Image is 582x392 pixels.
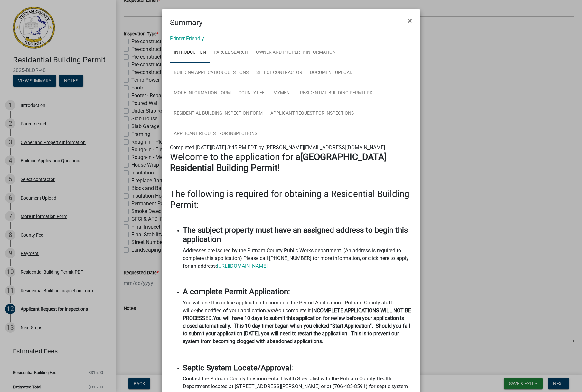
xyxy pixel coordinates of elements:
[296,83,379,104] a: Residential Building Permit PDF
[183,226,408,244] strong: The subject property must have an assigned address to begin this application
[306,63,356,83] a: Document Upload
[183,307,411,321] strong: INCOMPLETE APPLICATIONS WILL NOT BE PROCESSED
[408,16,412,25] span: ×
[210,42,252,63] a: Parcel search
[266,307,276,313] i: until
[403,12,417,30] button: Close
[170,17,202,28] h4: Summary
[191,307,198,313] i: not
[183,247,412,270] p: Addresses are issued by the Putnam County Public Works department. (An address is required to com...
[170,145,385,151] span: Completed [DATE][DATE] 3:45 PM EDT by [PERSON_NAME][EMAIL_ADDRESS][DOMAIN_NAME]
[268,83,296,104] a: Payment
[252,63,306,83] a: Select contractor
[235,83,268,104] a: County Fee
[183,363,412,373] h4: :
[217,263,268,269] a: [URL][DOMAIN_NAME]
[183,287,290,296] strong: A complete Permit Application:
[170,103,267,124] a: Residential Building Inspection Form
[170,152,386,173] strong: [GEOGRAPHIC_DATA] Residential Building Permit!
[252,42,340,63] a: Owner and Property Information
[170,42,210,63] a: Introduction
[170,63,252,83] a: Building Application Questions
[170,189,412,210] h3: The following is required for obtaining a Residential Building Permit:
[170,124,261,144] a: Applicant Request for Inspections
[170,152,412,173] h3: Welcome to the application for a
[170,83,235,104] a: More Information Form
[183,315,410,344] strong: You will have 10 days to submit this application for review before your application is closed aut...
[183,299,412,345] p: You will use this online application to complete the Permit Application. Putnam County staff will...
[170,35,204,42] a: Printer Friendly
[267,103,358,124] a: Applicant Request for Inspections
[183,363,291,372] strong: Septic System Locate/Approval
